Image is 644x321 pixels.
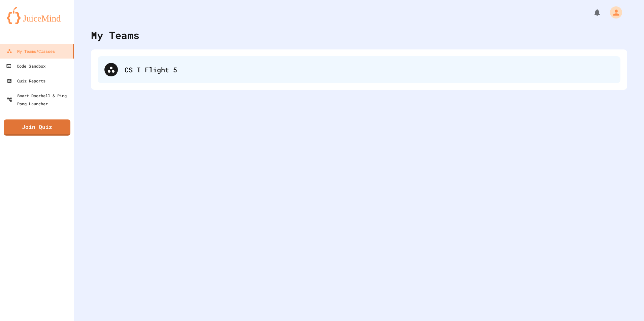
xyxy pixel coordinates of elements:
[91,28,139,43] div: My Teams
[581,7,603,18] div: My Notifications
[125,65,614,75] div: CS I Flight 5
[4,119,70,136] a: Join Quiz
[7,92,71,108] div: Smart Doorbell & Ping Pong Launcher
[7,47,55,55] div: My Teams/Classes
[7,7,67,24] img: logo-orange.svg
[7,77,45,85] div: Quiz Reports
[6,62,46,70] div: Code Sandbox
[98,56,620,83] div: CS I Flight 5
[603,5,624,20] div: My Account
